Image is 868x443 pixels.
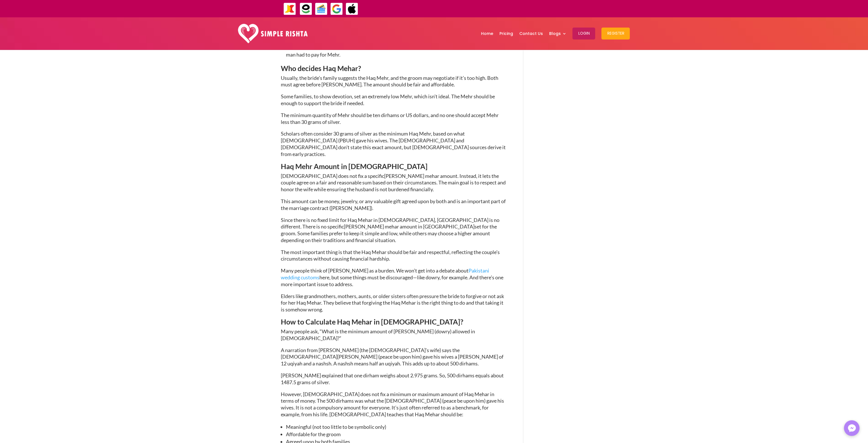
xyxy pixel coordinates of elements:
strong: ایزی پیسہ [508,3,520,13]
span: How to Calculate Haq Mehar in [DEMOGRAPHIC_DATA]? [281,317,463,326]
span: . Instead, it lets the couple agree on a fair and reasonable sum based on their circumstances. Th... [281,173,506,193]
button: Register [601,28,630,39]
img: Messenger [846,423,857,434]
a: Contact Us [519,19,543,48]
a: Pakistani wedding customs [281,267,489,280]
span: This amount can be money, jewelry, or any valuable gift agreed upon by both and is an important p... [281,198,506,211]
span: Many people think of [PERSON_NAME] as a burden. We won’t get into a debate about [281,267,468,274]
span: Many people ask, “What is the minimum amount of [PERSON_NAME] (dowry) allowed in [DEMOGRAPHIC_DAT... [281,328,475,341]
img: GooglePay-icon [330,3,343,15]
span: A narration from [PERSON_NAME] (the [DEMOGRAPHIC_DATA]’s wife) says the [DEMOGRAPHIC_DATA][PERSON... [281,347,503,367]
span: [PERSON_NAME] mehar amount [384,173,457,179]
span: Affordable for the groom [286,431,341,437]
span: Who decides Haq Mehar? [281,64,361,72]
button: Login [572,28,595,39]
img: EasyPaisa-icon [300,3,312,15]
span: The Mehr elevates the honour and position of a woman. As a women pay for dowry. Comparatively, a ... [286,44,505,58]
a: Blogs [549,19,566,48]
a: Login [572,19,595,48]
span: Elders like grandmothers, mothers, aunts, or older sisters often pressure the bride to forgive or... [281,293,504,313]
span: Since there is no fixed limit for Haq Mehar in [DEMOGRAPHIC_DATA], [GEOGRAPHIC_DATA] is no differ... [281,217,499,230]
strong: جاز کیش [522,3,534,13]
a: Register [601,19,630,48]
span: Some families, to show devotion, set an extremely low Mehr, which isn’t ideal. The Mehr should be... [281,93,495,106]
a: Pricing [499,19,513,48]
img: Credit Cards [315,3,328,15]
span: [DEMOGRAPHIC_DATA] does not fix a specific [281,173,384,179]
a: Home [481,19,493,48]
img: JazzCash-icon [283,3,296,15]
div: ایپ میں پیمنٹ صرف گوگل پے اور ایپل پے کے ذریعے ممکن ہے۔ ، یا کریڈٹ کارڈ کے ذریعے ویب سائٹ پر ہوگی۔ [413,5,658,12]
span: here, but some things must be discouraged—like dowry, for example. And there’s one more important... [281,274,503,287]
span: The most important thing is that the Haq Mehar should be fair and respectful, reflecting the coup... [281,249,500,262]
span: Meaningful (not too little to be symbolic only) [286,424,386,430]
span: [PERSON_NAME] explained that one dirham weighs about 2.975 grams. So, 500 dirhams equals about 14... [281,372,504,385]
span: [PERSON_NAME] mehar amount in [GEOGRAPHIC_DATA] [344,223,474,230]
span: Scholars often consider 30 grams of silver as the minimum Haq Mehr, based on what [DEMOGRAPHIC_DA... [281,130,506,157]
span: set for the groom. Some families prefer to keep it simple and low, while others may choose a high... [281,223,497,243]
img: ApplePay-icon [346,3,358,15]
span: The minimum quantity of Mehr should be ten dirhams or US dollars, and no one should accept Mehr l... [281,112,499,125]
span: Haq Mehr Amount in [DEMOGRAPHIC_DATA] [281,162,428,170]
span: Usually, the bride’s family suggests the Haq Mehr, and the groom may negotiate if it’s too high. ... [281,75,498,88]
span: However, [DEMOGRAPHIC_DATA] does not fix a minimum or maximum amount of Haq Mehar in terms of mon... [281,391,504,417]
